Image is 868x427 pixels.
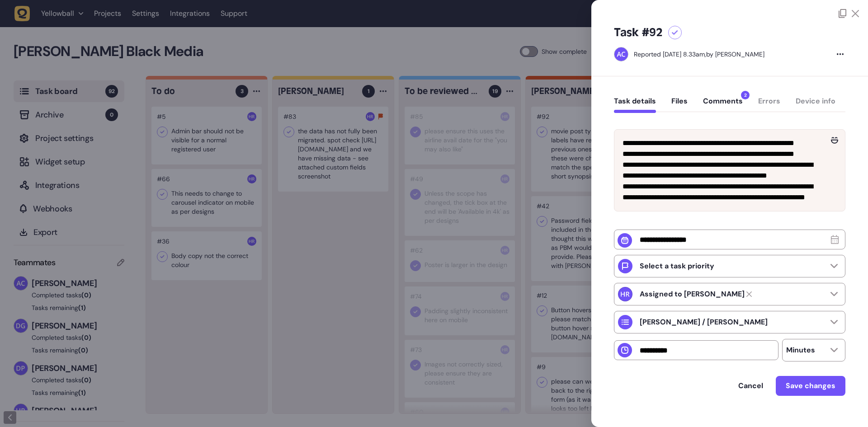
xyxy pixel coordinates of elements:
[614,25,663,40] h5: Task #92
[640,318,768,327] p: [PERSON_NAME] / [PERSON_NAME]
[614,47,628,61] img: Ameet Chohan
[634,50,764,59] div: by [PERSON_NAME]
[738,381,763,390] span: Cancel
[703,97,743,113] button: Comments
[741,91,750,99] span: 2
[671,97,688,113] button: Files
[729,377,772,395] button: Cancel
[776,376,845,396] button: Save changes
[614,97,656,113] button: Task details
[640,262,714,271] p: Select a task priority
[786,346,815,355] p: Minutes
[640,290,745,299] strong: Harry Robinson
[634,50,706,58] div: Reported [DATE] 8.33am,
[826,385,863,422] iframe: LiveChat chat widget
[786,381,835,390] span: Save changes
